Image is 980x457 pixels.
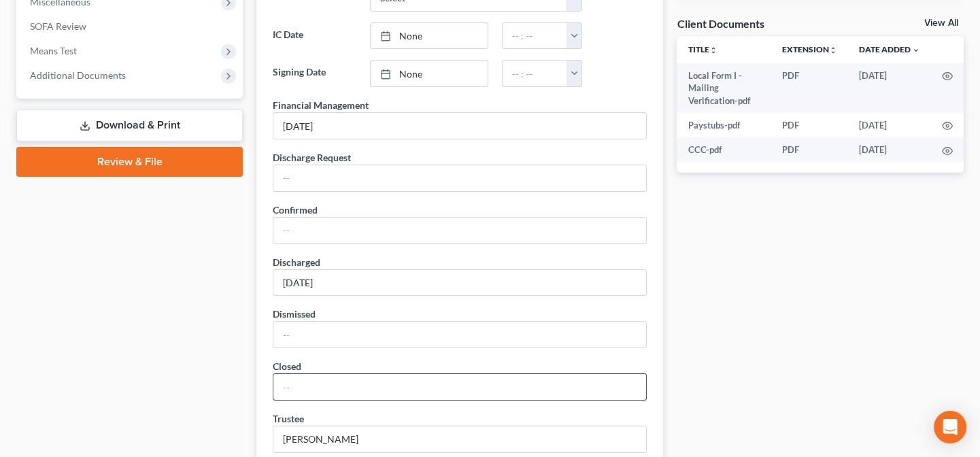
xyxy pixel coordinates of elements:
[371,61,488,86] a: None
[16,109,243,141] a: Download & Print
[273,165,646,191] input: --
[273,113,646,139] input: --
[782,44,837,54] a: Extensionunfold_more
[848,63,931,113] td: [DATE]
[848,113,931,137] td: [DATE]
[30,45,77,56] span: Means Test
[273,98,369,112] div: Financial Management
[273,203,318,217] div: Confirmed
[503,61,567,86] input: -- : --
[677,137,771,162] td: CCC-pdf
[266,22,363,50] label: IC Date
[30,20,86,32] span: SOFA Review
[273,374,646,400] input: --
[771,63,848,113] td: PDF
[709,46,717,54] i: unfold_more
[677,63,771,113] td: Local Form I - Mailing Verification-pdf
[273,411,304,426] div: Trustee
[912,46,920,54] i: expand_more
[503,23,567,49] input: -- : --
[273,255,320,269] div: Discharged
[677,16,764,31] div: Client Documents
[273,150,351,165] div: Discharge Request
[266,60,363,87] label: Signing Date
[771,113,848,137] td: PDF
[924,18,958,28] a: View All
[829,46,837,54] i: unfold_more
[273,218,646,243] input: --
[848,137,931,162] td: [DATE]
[16,147,243,177] a: Review & File
[19,14,243,39] a: SOFA Review
[371,23,488,49] a: None
[273,426,646,452] input: --
[273,359,301,373] div: Closed
[273,270,646,296] input: --
[677,113,771,137] td: Paystubs-pdf
[934,411,966,443] div: Open Intercom Messenger
[771,137,848,162] td: PDF
[273,322,646,348] input: --
[30,69,126,81] span: Additional Documents
[688,44,717,54] a: Titleunfold_more
[273,307,316,321] div: Dismissed
[859,44,920,54] a: Date Added expand_more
